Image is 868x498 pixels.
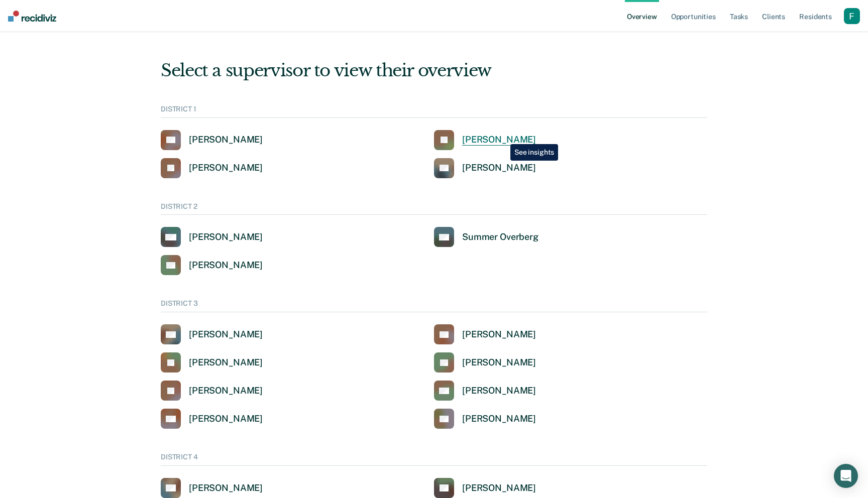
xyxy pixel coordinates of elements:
a: [PERSON_NAME] [161,158,263,178]
div: [PERSON_NAME] [462,162,536,174]
div: [PERSON_NAME] [462,329,536,340]
a: [PERSON_NAME] [434,324,536,344]
a: [PERSON_NAME] [434,381,536,401]
a: [PERSON_NAME] [434,478,536,498]
div: [PERSON_NAME] [462,482,536,494]
div: [PERSON_NAME] [189,482,263,494]
a: [PERSON_NAME] [161,324,263,344]
img: Recidiviz [8,11,56,22]
div: DISTRICT 4 [161,453,707,466]
div: DISTRICT 3 [161,299,707,312]
div: DISTRICT 2 [161,202,707,215]
a: Summer Overberg [434,227,538,247]
div: [PERSON_NAME] [462,413,536,425]
div: [PERSON_NAME] [189,260,263,271]
a: [PERSON_NAME] [161,381,263,401]
div: Open Intercom Messenger [834,464,858,488]
div: [PERSON_NAME] [189,413,263,425]
div: [PERSON_NAME] [189,231,263,243]
a: [PERSON_NAME] [434,130,536,150]
div: Summer Overberg [462,231,538,243]
div: [PERSON_NAME] [189,357,263,368]
a: [PERSON_NAME] [161,409,263,429]
a: [PERSON_NAME] [434,409,536,429]
div: DISTRICT 1 [161,105,707,118]
a: [PERSON_NAME] [434,158,536,178]
div: [PERSON_NAME] [189,134,263,146]
a: [PERSON_NAME] [161,352,263,372]
div: [PERSON_NAME] [462,134,536,146]
a: [PERSON_NAME] [161,478,263,498]
div: [PERSON_NAME] [462,385,536,397]
div: [PERSON_NAME] [462,357,536,368]
div: [PERSON_NAME] [189,385,263,397]
div: Select a supervisor to view their overview [161,60,707,81]
a: [PERSON_NAME] [161,227,263,247]
div: [PERSON_NAME] [189,162,263,174]
a: [PERSON_NAME] [161,255,263,275]
a: [PERSON_NAME] [434,352,536,372]
a: [PERSON_NAME] [161,130,263,150]
div: [PERSON_NAME] [189,329,263,340]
